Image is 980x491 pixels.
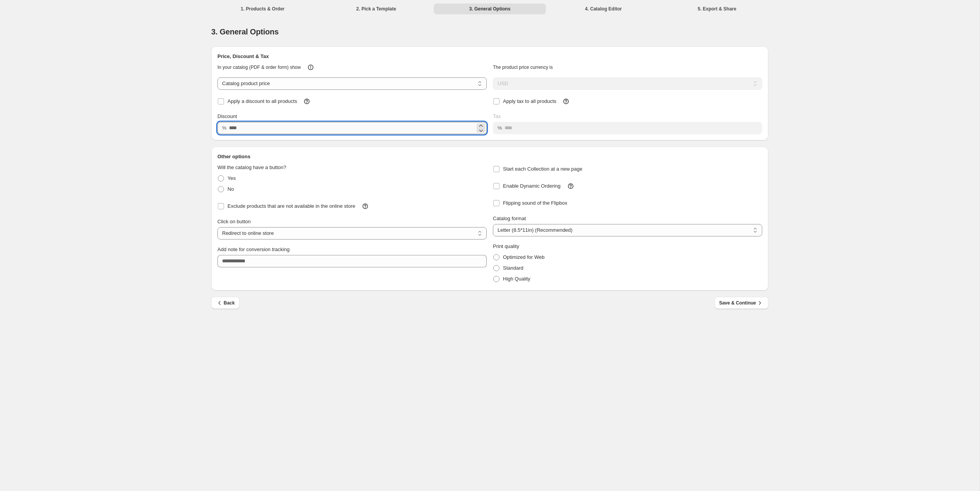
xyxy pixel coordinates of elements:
[493,216,526,221] span: Catalog format
[498,125,502,131] span: %
[217,246,289,252] span: Add note for conversion tracking
[211,297,239,309] button: Back
[216,299,235,307] span: Back
[217,113,237,119] span: Discount
[493,65,553,70] span: The product price currency is
[493,243,519,249] span: Print quality
[503,265,523,271] span: Standard
[503,276,530,282] span: High Quality
[227,175,236,181] span: Yes
[719,299,764,307] span: Save & Continue
[217,164,286,170] span: Will the catalog have a button?
[211,27,279,36] span: 3. General Options
[217,219,251,224] span: Click on button
[227,98,297,104] span: Apply a discount to all products
[715,297,768,309] button: Save & Continue
[493,113,501,119] span: Tax
[227,203,355,209] span: Exclude products that are not available in the online store
[222,125,227,131] span: %
[503,98,556,104] span: Apply tax to all products
[217,65,301,70] span: In your catalog (PDF & order form) show
[503,254,544,260] span: Optimized for Web
[217,53,762,60] h2: Price, Discount & Tax
[503,200,567,206] span: Flipping sound of the Flipbox
[503,166,582,172] span: Start each Collection at a new page
[503,183,561,189] span: Enable Dynamic Ordering
[227,186,234,192] span: No
[217,153,762,161] h2: Other options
